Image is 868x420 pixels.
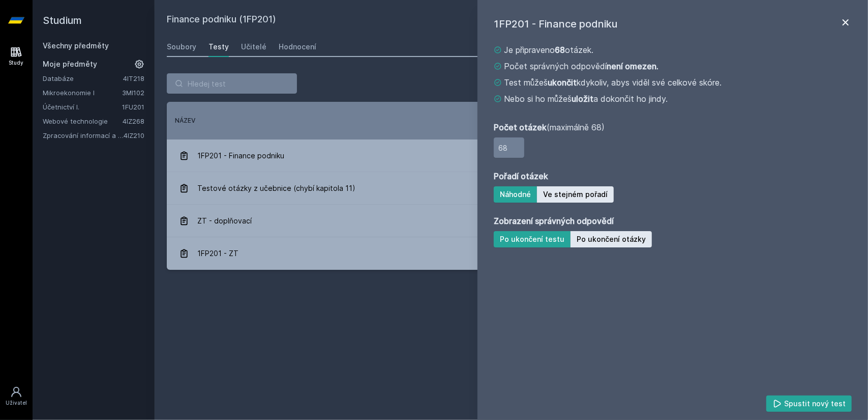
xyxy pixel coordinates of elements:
span: Moje předměty [43,59,97,69]
a: 1FP201 - ZT [DATE] 211 [167,237,856,270]
span: Testové otázky z učebnice (chybí kapitola 11) [197,178,355,199]
a: Webové technologie [43,116,123,126]
a: 1FP201 - Finance podniku [DATE] 68 [167,139,856,172]
button: Náhodné [494,186,537,203]
strong: Zobrazení správných odpovědí [494,215,614,227]
a: Mikroekonomie I [43,88,122,98]
span: ZT - doplňovací [197,211,252,231]
a: Účetnictví I. [43,102,122,112]
span: Test můžeš kdykoliv, abys viděl své celkové skóre. [504,76,722,89]
button: Ve stejném pořadí [537,186,614,203]
a: Databáze [43,73,123,83]
a: 4IZ210 [124,131,144,139]
button: Název [175,116,195,125]
a: 4IZ268 [123,117,144,125]
a: Uživatel [2,381,31,412]
h2: Finance podniku (1FP201) [167,12,742,29]
div: Hodnocení [279,42,316,52]
span: 1FP201 - ZT [197,243,238,264]
button: Po ukončení otázky [571,231,652,247]
div: Učitelé [241,42,266,52]
strong: Pořadí otázek [494,170,548,182]
a: Zpracování informací a znalostí [43,130,124,141]
div: Soubory [167,42,196,52]
a: Testy [208,37,229,57]
a: Všechny předměty [43,41,109,50]
span: (maximálně 68) [494,121,605,133]
div: Testy [208,42,229,52]
strong: uložit [572,94,593,104]
a: ZT - doplňovací [DATE] 111 [167,205,856,237]
strong: ukončit [548,77,577,88]
a: Učitelé [241,37,266,57]
strong: není omezen. [607,61,659,71]
a: 3MI102 [122,89,144,97]
a: Hodnocení [279,37,316,57]
a: Soubory [167,37,196,57]
input: Hledej test [167,73,297,94]
strong: Počet otázek [494,122,547,132]
div: Uživatel [6,399,27,407]
span: Počet správných odpovědí [504,60,659,72]
div: Study [9,59,24,67]
a: 1FU201 [122,103,144,111]
span: 1FP201 - Finance podniku [197,146,284,166]
button: Po ukončení testu [494,231,571,247]
a: Testové otázky z učebnice (chybí kapitola 11) [DATE] 210 [167,172,856,205]
span: Nebo si ho můžeš a dokončit ho jindy. [504,93,668,105]
a: Study [2,41,31,72]
a: 4IT218 [123,74,144,82]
